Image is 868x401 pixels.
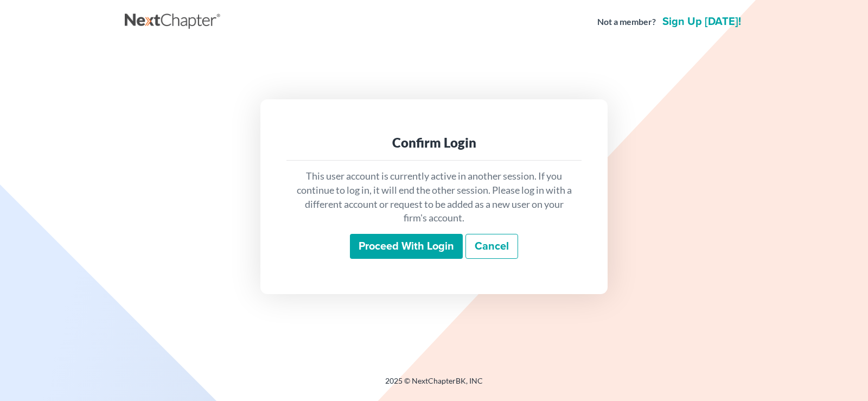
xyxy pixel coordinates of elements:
a: Sign up [DATE]! [660,16,743,27]
input: Proceed with login [350,234,463,259]
strong: Not a member? [597,16,656,28]
div: Confirm Login [295,134,573,151]
a: Cancel [465,234,518,259]
div: 2025 © NextChapterBK, INC [125,375,743,395]
p: This user account is currently active in another session. If you continue to log in, it will end ... [295,169,573,225]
